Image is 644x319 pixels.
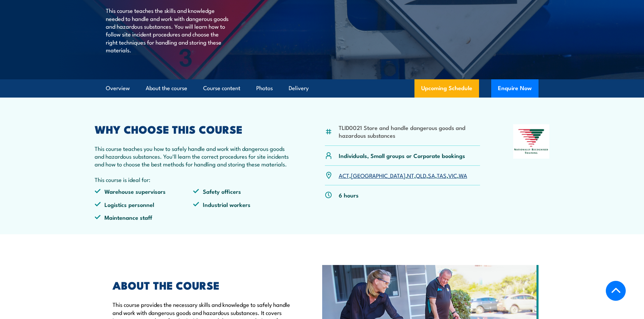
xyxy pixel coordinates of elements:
a: SA [428,171,435,179]
li: Safety officers [193,187,292,195]
a: NT [407,171,414,179]
a: VIC [448,171,457,179]
a: QLD [416,171,426,179]
h2: WHY CHOOSE THIS COURSE [95,124,292,134]
a: About the course [146,79,187,97]
h2: ABOUT THE COURSE [113,280,291,290]
p: 6 hours [339,191,359,199]
button: Enquire Now [491,79,539,98]
li: Maintenance staff [95,213,193,221]
a: Overview [106,79,130,97]
p: Individuals, Small groups or Corporate bookings [339,152,465,159]
a: Upcoming Schedule [414,79,479,98]
p: This course is ideal for: [95,176,292,183]
p: , , , , , , , [339,171,467,179]
a: [GEOGRAPHIC_DATA] [351,171,405,179]
li: Industrial workers [193,201,292,208]
li: TLID0021 Store and handle dangerous goods and hazardous substances [339,124,480,139]
li: Warehouse supervisors [95,187,193,195]
a: Photos [256,79,273,97]
a: ACT [339,171,349,179]
a: Course content [203,79,240,97]
li: Logistics personnel [95,201,193,208]
img: Nationally Recognised Training logo. [513,124,550,159]
a: WA [459,171,467,179]
a: Delivery [289,79,309,97]
a: TAS [437,171,447,179]
p: This course teaches the skills and knowledge needed to handle and work with dangerous goods and h... [106,6,229,54]
p: This course teaches you how to safely handle and work with dangerous goods and hazardous substanc... [95,144,292,168]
